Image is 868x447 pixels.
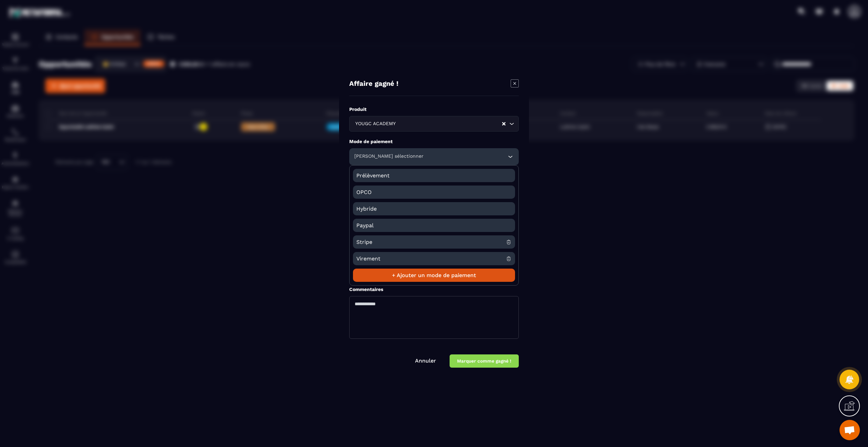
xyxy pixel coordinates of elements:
[356,186,512,199] span: OPCO
[349,286,383,293] label: Commentaires
[502,121,506,127] button: Clear Selected
[349,116,519,132] div: Search for option
[356,235,506,249] span: Stripe
[415,357,436,364] a: Annuler
[356,202,512,215] span: Hybride
[349,138,519,145] label: Mode de paiement
[840,420,860,440] a: Open chat
[397,120,501,128] input: Search for option
[450,354,519,368] button: Marquer comme gagné !
[349,79,398,89] h4: Affaire gagné !
[356,169,512,182] span: Prélèvement
[356,252,506,265] span: Virement
[356,219,512,232] span: Paypal
[354,120,397,128] span: YOUGC ACADEMY
[353,269,515,282] li: + Ajouter un mode de paiement
[349,106,519,113] label: Produit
